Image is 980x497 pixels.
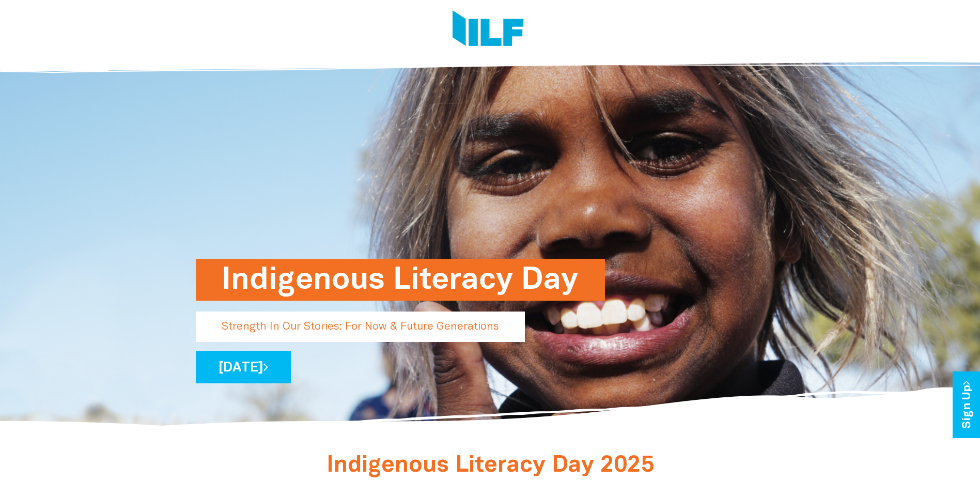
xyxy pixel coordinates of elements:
[196,312,525,342] p: Strength In Our Stories: For Now & Future Generations
[453,10,524,49] img: Logo
[326,455,654,476] span: Indigenous Literacy Day 2025
[222,259,579,301] h1: Indigenous Literacy Day
[196,351,291,383] a: [DATE]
